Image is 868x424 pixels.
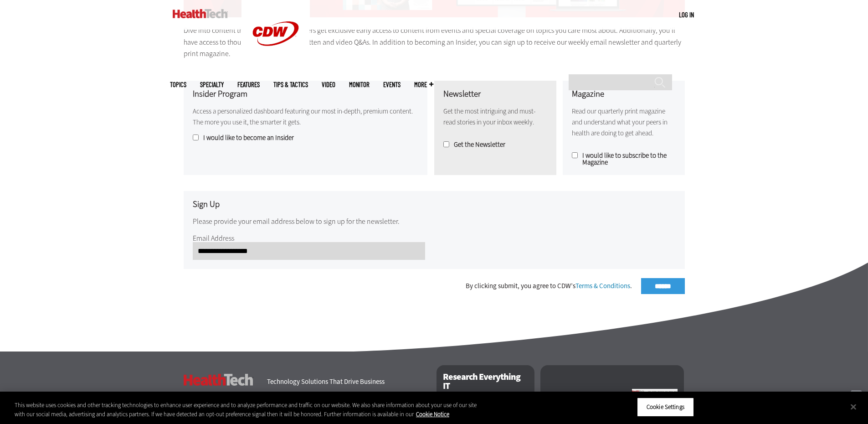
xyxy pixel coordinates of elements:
[572,90,676,98] h3: Magazine
[15,401,478,419] div: This website uses cookies and other tracking technologies to enhance user experience and to analy...
[193,134,418,141] label: I would like to become an Insider
[575,281,630,290] a: Terms & Conditions
[273,81,308,88] a: Tips & Tactics
[416,410,449,418] a: More information about your privacy
[437,365,534,398] h2: Research Everything IT
[193,216,676,228] p: Please provide your email address below to sign up for the newsletter.
[572,152,676,166] label: I would like to subscribe to the Magazine
[241,60,310,70] a: CDW
[193,233,234,243] label: Email Address
[443,141,547,148] label: Get the Newsletter
[443,106,547,128] p: Get the most intriguing and must-read stories in your inbox weekly.
[414,81,433,88] span: More
[200,81,224,88] span: Specialty
[349,81,370,88] a: MonITor
[637,398,694,417] button: Cookie Settings
[679,10,694,20] div: User menu
[843,397,863,417] button: Close
[184,374,253,386] h3: HealthTech
[466,283,632,290] div: By clicking submit, you agree to CDW’s .
[322,81,335,88] a: Video
[237,81,260,88] a: Features
[170,81,186,88] span: Topics
[572,106,676,139] p: Read our quarterly print magazine and understand what your peers in health are doing to get ahead.
[173,9,228,18] img: Home
[267,378,425,385] h4: Technology Solutions That Drive Business
[679,10,694,19] a: Log in
[193,106,418,128] p: Access a personalized dashboard featuring our most in-depth, premium content. The more you use it...
[383,81,401,88] a: Events
[193,200,676,209] h3: Sign Up
[443,90,547,98] h3: Newsletter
